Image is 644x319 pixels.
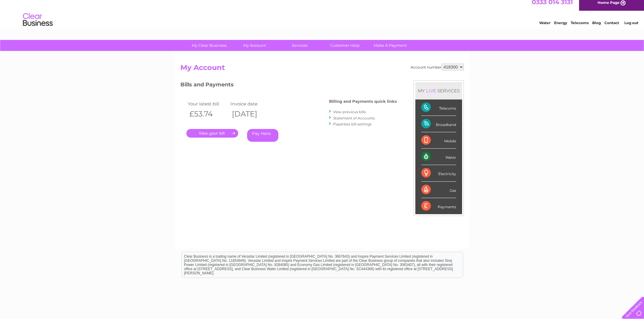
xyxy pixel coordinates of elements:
[275,40,324,51] a: Services
[333,110,366,114] a: View previous bills
[421,165,456,181] div: Electricity
[329,99,397,104] h4: Billing and Payments quick links
[425,88,437,94] div: LIVE
[186,100,229,108] td: Your latest bill
[421,149,456,165] div: Water
[624,25,638,30] a: Log out
[421,99,456,116] div: Telecoms
[229,108,272,120] th: [DATE]
[333,116,375,120] a: Statement of Accounts
[230,40,279,51] a: My Account
[592,25,601,30] a: Blog
[421,132,456,149] div: Mobile
[182,3,463,29] div: Clear Business is a trading name of Verastar Limited (registered in [GEOGRAPHIC_DATA] No. 3667643...
[180,80,397,91] h3: Bills and Payments
[532,3,573,10] a: 0333 014 3131
[415,82,462,99] div: MY SERVICES
[366,40,415,51] a: Make A Payment
[554,25,567,30] a: Energy
[186,129,238,138] a: .
[186,108,229,120] th: £53.74
[411,63,464,71] div: Account number
[23,15,53,34] img: logo.png
[571,25,589,30] a: Telecoms
[421,182,456,198] div: Gas
[180,63,464,75] h2: My Account
[421,198,456,214] div: Payments
[333,122,372,126] a: Paperless bill settings
[539,25,551,30] a: Water
[421,116,456,132] div: Broadband
[229,100,272,108] td: Invoice date
[247,129,278,142] a: Pay Here
[185,40,234,51] a: My Clear Business
[320,40,369,51] a: Customer Help
[604,25,619,30] a: Contact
